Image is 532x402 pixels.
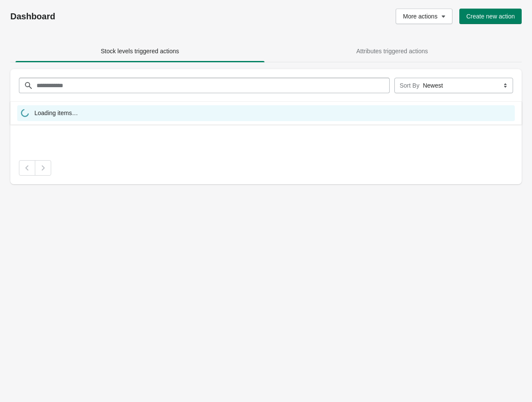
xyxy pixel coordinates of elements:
span: Attributes triggered actions [356,48,428,55]
nav: Pagination [19,160,513,176]
span: Stock levels triggered actions [101,48,179,55]
button: Create new action [459,9,522,24]
span: More actions [403,13,437,20]
span: Create new action [466,13,515,20]
button: More actions [396,9,452,24]
h1: Dashboard [10,11,222,21]
span: Loading items… [34,109,78,119]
